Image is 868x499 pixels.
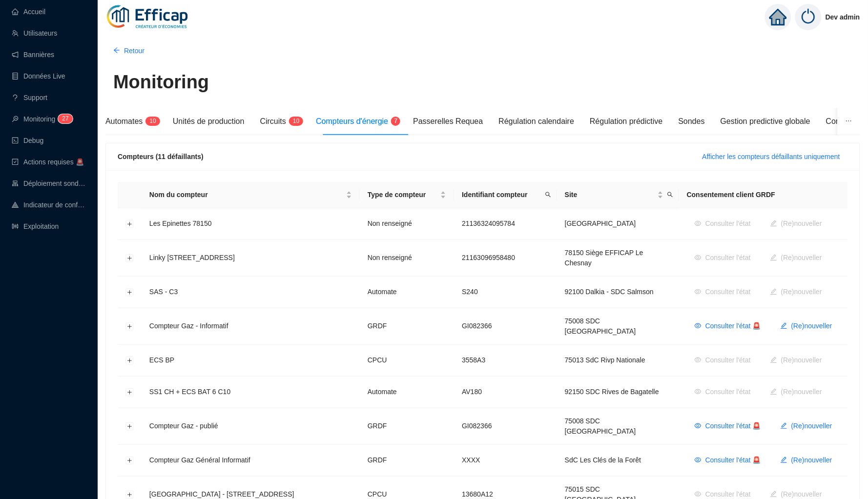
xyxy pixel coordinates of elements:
[126,323,134,331] button: Développer la ligne
[126,289,134,297] button: Développer la ligne
[781,422,787,429] span: edit
[687,419,769,434] button: Consulter l'état 🚨
[687,353,759,368] button: Consulter l'état
[113,47,120,54] span: arrow-left
[12,180,86,187] a: clusterDéploiement sondes
[795,4,822,30] img: power
[12,51,54,59] a: notificationBannières
[565,249,643,267] span: 78150 Siège EFFICAP Le Chesnay
[687,319,769,334] button: Consulter l'état 🚨
[105,43,152,59] button: Retour
[360,308,454,345] td: GRDF
[296,118,300,124] span: 0
[545,192,551,198] span: search
[58,114,72,123] sup: 27
[773,453,840,468] button: (Re)nouveller
[454,308,557,345] td: GI082366
[126,389,134,397] button: Développer la ligne
[394,118,398,124] span: 7
[763,284,830,300] button: (Re)nouveller
[695,457,702,463] span: eye
[360,377,454,408] td: Automate
[705,455,761,465] span: Consulter l'état 🚨
[360,277,454,308] td: Automate
[149,254,235,261] span: Linky [STREET_ADDRESS]
[12,8,45,16] a: homeAccueil
[113,71,209,94] h1: Monitoring
[149,422,218,430] span: Compteur Gaz - publié
[316,117,388,125] span: Compteurs d'énergie
[679,182,848,208] th: Consentement client GRDF
[565,356,645,364] span: 75013 SdC Rivp Nationale
[149,288,178,296] span: SAS - C3
[826,116,851,127] div: Confort
[773,419,840,434] button: (Re)nouveller
[368,190,438,200] span: Type de compteur
[557,182,679,208] th: Site
[791,421,832,431] span: (Re)nouveller
[565,456,641,464] span: SdC Les Clés de la Forêt
[590,116,662,127] div: Régulation prédictive
[499,116,575,127] div: Régulation calendaire
[565,220,636,227] span: [GEOGRAPHIC_DATA]
[12,137,43,144] a: codeDebug
[703,152,840,162] span: Afficher les compteurs défaillants uniquement
[65,115,69,122] span: 7
[763,216,830,232] button: (Re)nouveller
[12,94,47,101] a: questionSupport
[62,115,65,122] span: 2
[360,345,454,377] td: CPCU
[781,322,787,329] span: edit
[462,190,541,200] span: Identifiant compteur
[360,240,454,277] td: Non renseigné
[12,72,65,80] a: databaseDonnées Live
[565,317,636,335] span: 75008 SDC [GEOGRAPHIC_DATA]
[149,118,153,124] span: 1
[769,8,787,26] span: home
[293,118,296,124] span: 1
[149,190,344,200] span: Nom du compteur
[126,423,134,431] button: Développer la ligne
[687,284,759,300] button: Consulter l'état
[565,417,636,435] span: 75008 SDC [GEOGRAPHIC_DATA]
[145,117,160,126] sup: 10
[687,250,759,266] button: Consulter l'état
[454,208,557,240] td: 21136324095784
[667,192,673,198] span: search
[679,116,705,127] div: Sondes
[391,117,400,126] sup: 7
[126,220,134,228] button: Développer la ligne
[695,322,702,329] span: eye
[23,158,84,166] span: Actions requises 🚨
[565,288,654,296] span: 92100 Dalkia - SDC Salmson
[454,277,557,308] td: S240
[118,153,204,160] span: Compteurs (11 défaillants)
[413,117,483,125] span: Passerelles Requea
[846,118,852,124] span: ellipsis
[565,190,656,200] span: Site
[705,421,761,431] span: Consulter l'état 🚨
[153,118,156,124] span: 0
[12,159,19,165] span: check-square
[687,216,759,232] button: Consulter l'état
[791,455,832,465] span: (Re)nouveller
[149,388,230,396] span: SS1 CH + ECS BAT 6 C10
[12,115,70,123] a: monitorMonitoring27
[149,490,294,498] span: [GEOGRAPHIC_DATA] - [STREET_ADDRESS]
[543,188,553,202] span: search
[826,1,860,33] span: Dev admin
[695,422,702,429] span: eye
[773,319,840,334] button: (Re)nouveller
[149,456,250,464] span: Compteur Gaz Général Informatif
[360,408,454,445] td: GRDF
[454,377,557,408] td: AV180
[149,356,174,364] span: ECS BP
[763,384,830,400] button: (Re)nouveller
[173,117,245,125] span: Unités de production
[838,108,860,135] button: ellipsis
[454,445,557,477] td: XXXX
[687,384,759,400] button: Consulter l'état
[454,408,557,445] td: GI082366
[791,321,832,331] span: (Re)nouveller
[126,255,134,262] button: Développer la ligne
